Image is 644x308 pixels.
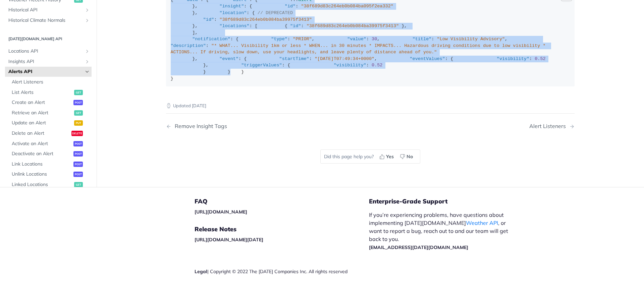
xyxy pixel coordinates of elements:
[171,43,548,55] span: "* WHAT... Visibility 1km or less * WHEN... in 30 minutes * IMPACTS... Hazardous driving conditio...
[8,149,92,159] a: Deactivate an Alertpost
[535,56,545,61] span: 0.52
[413,37,432,42] span: "title"
[73,141,83,146] span: post
[12,161,72,168] span: Link Locations
[529,123,569,129] div: Alert Listeners
[12,110,72,116] span: Retrieve an Alert
[12,151,72,158] span: Deactivate an Alert
[369,244,468,250] a: [EMAIL_ADDRESS][DATE][DOMAIN_NAME]
[74,121,83,126] span: put
[320,149,420,164] div: Did this page help you?
[5,36,92,42] h2: [DATE][DOMAIN_NAME] API
[5,5,92,15] a: Historical APIShow subpages for Historical API
[192,37,230,42] span: "notification"
[85,7,90,13] button: Show subpages for Historical API
[8,17,83,24] span: Historical Climate Normals
[8,180,92,190] a: Linked Locationsget
[8,139,92,149] a: Activate an Alertpost
[12,120,72,127] span: Update an Alert
[219,17,312,22] span: "38f689d83c264eb0b084ba39975f3413"
[5,67,92,77] a: Alerts APIHide subpages for Alerts API
[279,56,309,61] span: "startTime"
[12,100,72,106] span: Create an Alert
[12,89,72,96] span: List Alerts
[195,268,207,274] a: Legal
[73,151,83,157] span: post
[12,140,72,147] span: Activate an Alert
[219,4,244,9] span: "insight"
[497,56,529,61] span: "visibility"
[195,209,247,215] a: [URL][DOMAIN_NAME]
[219,56,238,61] span: "event"
[8,170,92,180] a: Unlink Locationspost
[285,4,296,9] span: "id"
[466,220,498,226] a: Weather API
[12,130,70,137] span: Delete an Alert
[271,37,287,42] span: "type"
[85,49,90,54] button: Show subpages for Locations API
[203,17,214,22] span: "id"
[8,69,83,75] span: Alerts API
[407,153,413,160] span: No
[8,159,92,169] a: Link Locationspost
[74,182,83,187] span: get
[334,63,366,68] span: "visibility"
[290,23,301,28] span: "id"
[529,123,575,129] a: Next Page: Alert Listeners
[171,43,206,48] span: "description"
[410,56,445,61] span: "eventValues"
[166,103,575,109] p: Updated [DATE]
[166,116,575,136] nav: Pagination Controls
[85,18,90,23] button: Show subpages for Historical Climate Normals
[12,181,72,188] span: Linked Locations
[195,197,369,205] h5: FAQ
[195,268,369,275] div: | Copyright © 2022 The [DATE] Companies Inc. All rights reserved
[74,110,83,116] span: get
[8,118,92,128] a: Update an Alertput
[8,87,92,98] a: List Alertsget
[74,90,83,95] span: get
[12,171,72,178] span: Unlink Locations
[73,172,83,177] span: post
[8,48,83,55] span: Locations API
[171,123,227,129] div: Remove Insight Tags
[8,128,92,138] a: Delete an Alertdelete
[372,37,377,42] span: 30
[258,10,293,15] span: // DEPRECATED
[73,100,83,106] span: post
[8,98,92,108] a: Create an Alertpost
[301,4,393,9] span: "38f689d83c264eb0b084ba095f2ea332"
[372,63,382,68] span: 0.52
[397,151,417,162] button: No
[437,37,505,42] span: "Low Visibility Advisory"
[315,56,374,61] span: "[DATE]T07:49:34+0000"
[85,69,90,75] button: Hide subpages for Alerts API
[73,162,83,167] span: post
[166,123,341,129] a: Previous Page: Remove Insight Tags
[219,10,247,15] span: "location"
[293,37,312,42] span: "PRIOR"
[369,211,515,251] p: If you’re experiencing problems, have questions about implementing [DATE][DOMAIN_NAME] , or want ...
[369,197,526,205] h5: Enterprise-Grade Support
[5,47,92,57] a: Locations APIShow subpages for Locations API
[307,23,399,28] span: "38f689d83c264eb0b084ba39975f3413"
[8,7,83,13] span: Historical API
[5,57,92,67] a: Insights APIShow subpages for Insights API
[347,37,366,42] span: "value"
[195,225,369,233] h5: Release Notes
[71,131,83,136] span: delete
[12,79,90,85] span: Alert Listeners
[377,151,397,162] button: Yes
[386,153,394,160] span: Yes
[219,23,249,28] span: "locations"
[8,77,92,87] a: Alert Listeners
[8,108,92,118] a: Retrieve an Alertget
[241,63,282,68] span: "triggerValues"
[85,59,90,64] button: Show subpages for Insights API
[195,237,263,243] a: [URL][DOMAIN_NAME][DATE]
[8,58,83,65] span: Insights API
[5,15,92,25] a: Historical Climate NormalsShow subpages for Historical Climate Normals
